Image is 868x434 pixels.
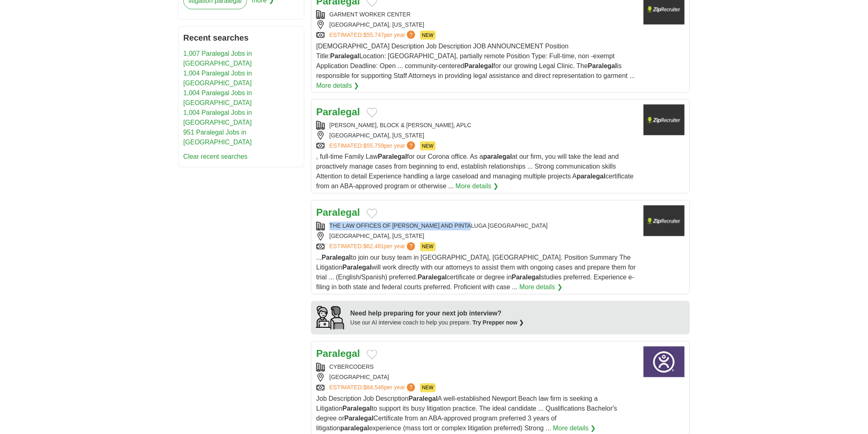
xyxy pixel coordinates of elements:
strong: paralegal [340,425,369,432]
span: $84,546 [363,384,384,391]
strong: Paralegal [409,395,438,402]
span: NEW [420,242,436,251]
h2: Recent searches [183,32,299,44]
div: [GEOGRAPHIC_DATA], [US_STATE] [316,232,637,241]
img: Company logo [644,206,685,236]
strong: Paralegal [322,254,351,261]
a: Paralegal [316,348,360,359]
button: Add to favorite jobs [367,350,377,360]
strong: Paralegal [330,53,359,59]
div: [GEOGRAPHIC_DATA], [US_STATE] [316,21,637,29]
span: ? [407,384,415,392]
div: [GEOGRAPHIC_DATA] [316,373,637,382]
span: $62,481 [363,243,384,250]
span: , full-time Family Law for our Corona office. As a at our firm, you will take the lead and proact... [316,153,634,190]
a: Paralegal [316,207,360,218]
span: ... to join our busy team in [GEOGRAPHIC_DATA], [GEOGRAPHIC_DATA]. Position Summary The Litigatio... [316,254,636,291]
a: Paralegal [316,106,360,117]
div: Need help preparing for your next job interview? [350,309,524,319]
a: CYBERCODERS [329,364,374,370]
span: NEW [420,142,436,151]
span: NEW [420,31,436,40]
a: ESTIMATED:$84,546per year? [329,384,417,393]
div: Use our AI interview coach to help you prepare. [350,319,524,327]
a: More details ❯ [316,81,359,91]
img: Company logo [644,105,685,135]
a: 951 Paralegal Jobs in [GEOGRAPHIC_DATA] [183,129,252,146]
span: [DEMOGRAPHIC_DATA] Description Job Description JOB ANNOUNCEMENT Position Title: Location: [GEOGRA... [316,43,635,79]
div: GARMENT WORKER CENTER [316,10,637,19]
button: Add to favorite jobs [367,209,377,219]
span: ? [407,142,415,150]
strong: Paralegal [343,405,372,412]
strong: paralegal [577,173,605,180]
a: More details ❯ [456,182,499,192]
span: $55,759 [363,142,384,149]
strong: Paralegal [418,274,447,281]
a: 1,004 Paralegal Jobs in [GEOGRAPHIC_DATA] [183,89,252,106]
a: Try Prepper now ❯ [473,320,524,326]
a: 1,007 Paralegal Jobs in [GEOGRAPHIC_DATA] [183,50,252,67]
strong: Paralegal [378,153,407,160]
strong: Paralegal [464,62,493,69]
a: ESTIMATED:$55,759per year? [329,142,417,151]
button: Add to favorite jobs [367,108,377,118]
a: 1,004 Paralegal Jobs in [GEOGRAPHIC_DATA] [183,70,252,87]
strong: Paralegal [588,62,617,69]
a: ESTIMATED:$62,481per year? [329,242,417,251]
a: More details ❯ [519,283,562,292]
span: ? [407,31,415,39]
strong: paralegal [483,153,512,160]
img: CyberCoders logo [644,347,685,377]
div: THE LAW OFFICES OF [PERSON_NAME] AND PINTALUGA [GEOGRAPHIC_DATA] [316,222,637,231]
strong: Paralegal [512,274,541,281]
a: ESTIMATED:$55,747per year? [329,31,417,40]
div: [PERSON_NAME], BLOCK & [PERSON_NAME], APLC [316,121,637,130]
a: Clear recent searches [183,153,248,160]
strong: Paralegal [345,415,374,422]
div: [GEOGRAPHIC_DATA], [US_STATE] [316,131,637,140]
span: ? [407,242,415,251]
a: 1,004 Paralegal Jobs in [GEOGRAPHIC_DATA] [183,109,252,126]
span: $55,747 [363,32,384,38]
span: Job Description Job Description A well-established Newport Beach law firm is seeking a Litigation... [316,395,617,432]
strong: Paralegal [343,264,372,271]
span: NEW [420,384,436,393]
a: More details ❯ [553,424,596,434]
